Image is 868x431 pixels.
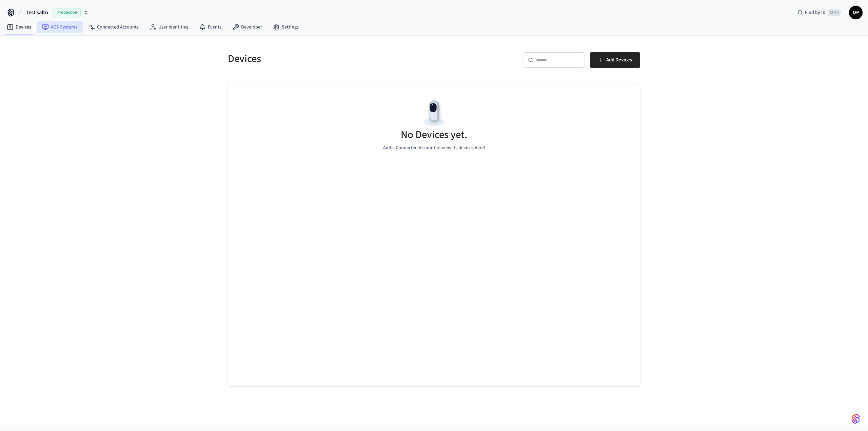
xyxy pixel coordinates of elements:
a: Devices [1,21,37,33]
a: User Identities [144,21,194,33]
a: ACS Systems [37,21,83,33]
span: Ctrl K [828,9,841,16]
a: Settings [268,21,304,33]
button: Add Devices [590,52,640,68]
img: SeamLogoGradient.69752ec5.svg [852,413,860,424]
h5: No Devices yet. [401,128,467,142]
span: test salto [26,8,48,17]
a: Events [194,21,227,33]
p: Add a Connected Account to view its devices here! [383,144,485,152]
span: Find by ID [805,9,826,16]
span: OP [850,6,862,19]
div: Find by IDCtrl K [792,6,846,19]
button: OP [849,6,863,19]
h5: Devices [228,52,430,66]
span: Production [54,8,81,17]
img: Devices Empty State [419,98,449,129]
a: Developer [227,21,268,33]
a: Connected Accounts [83,21,144,33]
span: Add Devices [606,56,632,64]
